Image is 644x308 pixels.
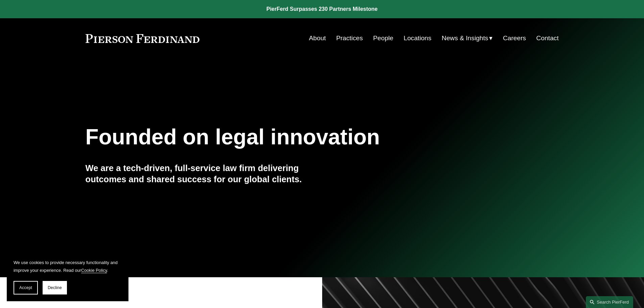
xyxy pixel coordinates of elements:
[14,281,38,294] button: Accept
[309,32,326,45] a: About
[536,32,558,45] a: Contact
[373,32,393,45] a: People
[442,32,493,45] a: folder dropdown
[43,281,67,294] button: Decline
[7,252,128,301] section: Cookie banner
[404,32,431,45] a: Locations
[503,32,526,45] a: Careers
[336,32,363,45] a: Practices
[48,285,62,290] span: Decline
[586,296,633,308] a: Search this site
[86,163,322,185] h4: We are a tech-driven, full-service law firm delivering outcomes and shared success for our global...
[86,125,480,149] h1: Founded on legal innovation
[442,32,488,44] span: News & Insights
[81,268,107,273] a: Cookie Policy
[19,285,32,290] span: Accept
[14,259,122,274] p: We use cookies to provide necessary functionality and improve your experience. Read our .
